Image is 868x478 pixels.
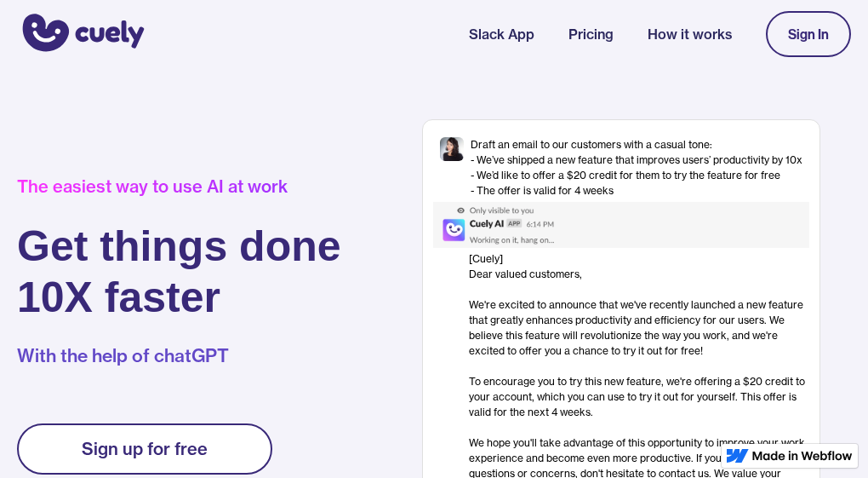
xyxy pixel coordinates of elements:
[752,451,853,461] img: Made in Webflow
[17,3,145,66] a: home
[648,24,732,44] a: How it works
[17,221,341,323] h1: Get things done 10X faster
[17,176,341,197] div: The easiest way to use AI at work
[568,24,614,44] a: Pricing
[766,11,851,57] a: Sign In
[469,24,534,44] a: Slack App
[82,439,208,459] div: Sign up for free
[17,343,341,369] p: With the help of chatGPT
[471,137,802,199] div: Draft an email to our customers with a casual tone: - We’ve shipped a new feature that improves u...
[17,423,272,475] a: Sign up for free
[788,26,829,42] div: Sign In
